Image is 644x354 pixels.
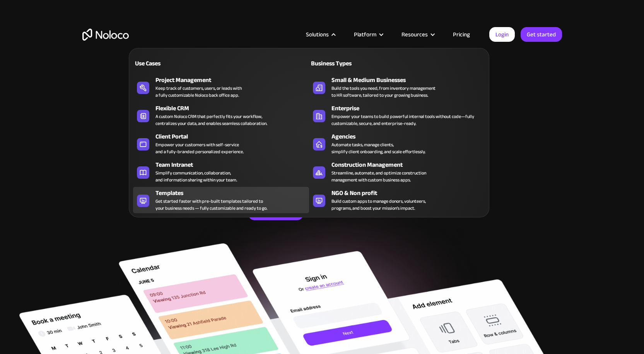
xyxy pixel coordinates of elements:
[489,27,515,42] a: Login
[155,104,313,113] div: Flexible CRM
[331,169,426,183] div: Streamline, automate, and optimize construction management with custom business apps.
[354,29,376,39] div: Platform
[309,54,485,72] a: Business Types
[331,113,481,127] div: Empower your teams to build powerful internal tools without code—fully customizable, secure, and ...
[309,130,485,157] a: AgenciesAutomate tasks, manage clients,simplify client onboarding, and scale effortlessly.
[306,29,329,39] div: Solutions
[401,29,428,39] div: Resources
[344,29,392,39] div: Platform
[331,160,489,169] div: Construction Management
[521,27,562,42] a: Get started
[155,113,267,127] div: A custom Noloco CRM that perfectly fits your workflow, centralizes your data, and enables seamles...
[331,198,426,212] div: Build custom apps to manage donors, volunteers, programs, and boost your mission’s impact.
[331,104,489,113] div: Enterprise
[309,187,485,213] a: NGO & Non profitBuild custom apps to manage donors, volunteers,programs, and boost your mission’s...
[309,74,485,100] a: Small & Medium BusinessesBuild the tools you need, from inventory managementto HR software, tailo...
[331,85,436,99] div: Build the tools you need, from inventory management to HR software, tailored to your growing busi...
[155,160,313,169] div: Team Intranet
[443,29,480,39] a: Pricing
[133,54,309,72] a: Use Cases
[296,29,344,39] div: Solutions
[133,102,309,128] a: Flexible CRMA custom Noloco CRM that perfectly fits your workflow,centralizes your data, and enab...
[309,59,394,68] div: Business Types
[309,159,485,185] a: Construction ManagementStreamline, automate, and optimize constructionmanagement with custom busi...
[155,198,267,212] div: Get started faster with pre-built templates tailored to your business needs — fully customizable ...
[129,37,489,217] nav: Solutions
[133,159,309,185] a: Team IntranetSimplify communication, collaboration,and information sharing within your team.
[155,85,242,99] div: Keep track of customers, users, or leads with a fully customizable Noloco back office app.
[331,75,489,85] div: Small & Medium Businesses
[331,188,489,198] div: NGO & Non profit
[82,29,129,41] a: home
[133,130,309,157] a: Client PortalEmpower your customers with self-serviceand a fully-branded personalized experience.
[309,102,485,128] a: EnterpriseEmpower your teams to build powerful internal tools without code—fully customizable, se...
[331,141,425,155] div: Automate tasks, manage clients, simplify client onboarding, and scale effortlessly.
[133,74,309,100] a: Project ManagementKeep track of customers, users, or leads witha fully customizable Noloco back o...
[133,59,218,68] div: Use Cases
[392,29,443,39] div: Resources
[331,132,489,141] div: Agencies
[133,187,309,213] a: TemplatesGet started faster with pre-built templates tailored toyour business needs — fully custo...
[155,132,313,141] div: Client Portal
[155,169,237,183] div: Simplify communication, collaboration, and information sharing within your team.
[155,75,313,85] div: Project Management
[155,188,313,198] div: Templates
[82,80,562,142] h2: Business Apps for Teams
[155,141,244,155] div: Empower your customers with self-service and a fully-branded personalized experience.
